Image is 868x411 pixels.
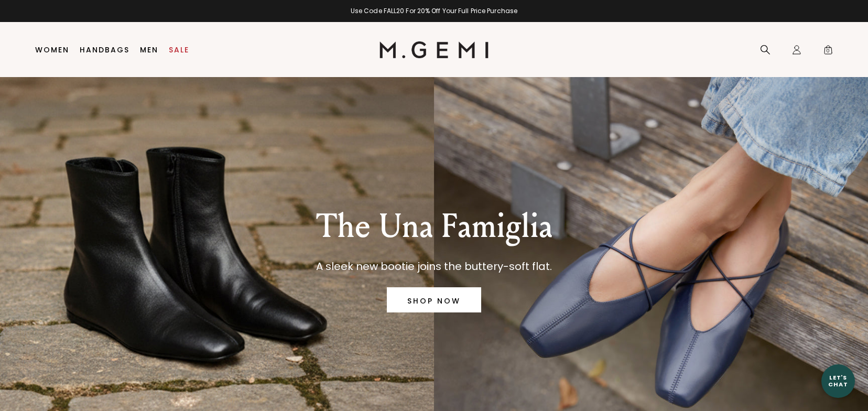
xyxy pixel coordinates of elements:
[35,46,69,54] a: Women
[379,41,489,58] img: M.Gemi
[140,46,158,54] a: Men
[821,374,855,387] div: Let's Chat
[823,47,833,57] span: 0
[316,258,552,275] p: A sleek new bootie joins the buttery-soft flat.
[316,208,552,245] p: The Una Famiglia
[169,46,189,54] a: Sale
[80,46,129,54] a: Handbags
[387,287,481,312] a: SHOP NOW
